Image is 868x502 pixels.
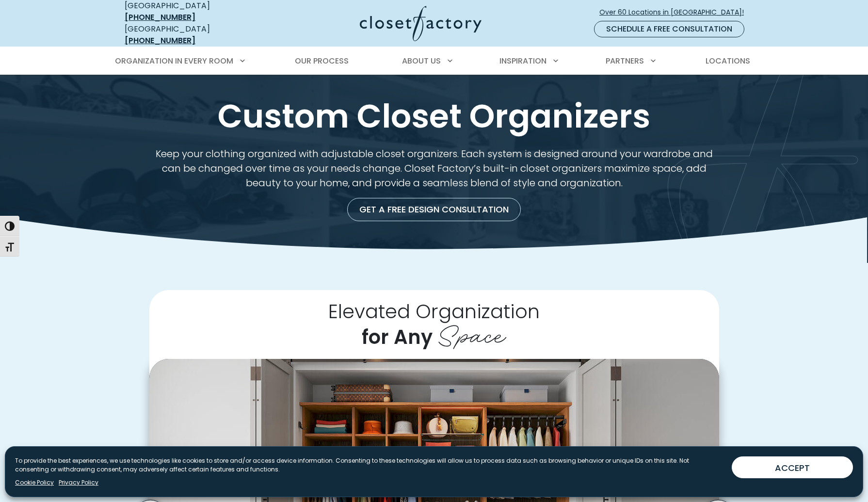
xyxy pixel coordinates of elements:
a: Get a Free Design Consultation [347,198,521,221]
span: Partners [606,55,644,66]
a: Cookie Policy [15,478,54,487]
p: Keep your clothing organized with adjustable closet organizers. Each system is designed around yo... [149,146,719,190]
span: Over 60 Locations in [GEOGRAPHIC_DATA]! [599,7,752,17]
span: Inspiration [499,55,547,66]
a: [PHONE_NUMBER] [125,12,195,23]
p: To provide the best experiences, we use technologies like cookies to store and/or access device i... [15,456,724,474]
span: Our Process [295,55,349,66]
span: Space [437,313,506,352]
a: [PHONE_NUMBER] [125,35,195,46]
img: Closet Factory Logo [360,6,482,41]
button: ACCEPT [732,456,853,478]
a: Privacy Policy [59,478,98,487]
nav: Primary Menu [108,48,760,75]
h1: Custom Closet Organizers [123,98,745,135]
div: [GEOGRAPHIC_DATA] [125,23,265,47]
span: Locations [706,55,750,66]
span: About Us [402,55,441,66]
a: Over 60 Locations in [GEOGRAPHIC_DATA]! [599,4,752,21]
a: Schedule a Free Consultation [594,21,744,37]
span: Elevated Organization [328,298,540,325]
span: Organization in Every Room [115,55,233,66]
span: for Any [362,324,433,351]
